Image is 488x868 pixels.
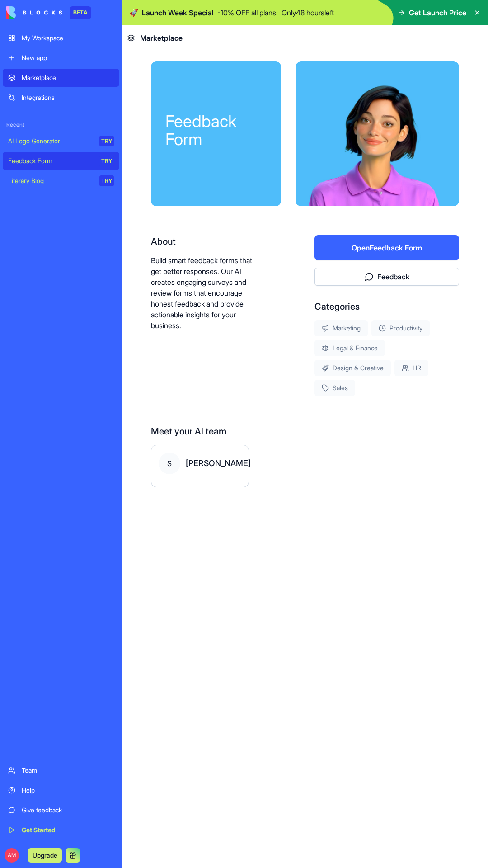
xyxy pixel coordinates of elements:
[22,73,114,82] div: Marketplace
[99,175,114,186] div: TRY
[28,850,62,859] a: Upgrade
[22,806,114,815] div: Give feedback
[5,848,19,863] span: AM
[409,7,466,18] span: Get Launch Price
[151,425,459,438] div: Meet your AI team
[70,6,91,19] div: BETA
[6,6,91,19] a: BETA
[314,300,459,313] div: Categories
[6,6,62,19] img: logo
[3,152,119,170] a: Feedback FormTRY
[22,766,114,775] div: Team
[371,320,430,336] div: Productivity
[3,69,119,87] a: Marketplace
[22,93,114,102] div: Integrations
[3,821,119,839] a: Get Started
[3,121,119,128] span: Recent
[282,7,334,18] p: Only 48 hours left
[99,156,114,166] div: TRY
[129,7,138,18] span: 🚀
[314,243,459,252] a: OpenFeedback Form
[28,848,62,863] button: Upgrade
[314,235,459,260] button: OpenFeedback Form
[142,7,214,18] span: Launch Week Special
[314,380,355,396] div: Sales
[8,176,93,185] div: Literary Blog
[394,360,428,376] div: HR
[22,786,114,795] div: Help
[3,781,119,799] a: Help
[3,761,119,779] a: Team
[3,172,119,190] a: Literary BlogTRY
[3,801,119,819] a: Give feedback
[314,360,391,376] div: Design & Creative
[3,89,119,107] a: Integrations
[165,112,267,148] div: Feedback Form
[217,7,278,18] p: - 10 % OFF all plans.
[159,453,180,474] span: S
[140,33,183,43] span: Marketplace
[22,826,114,835] div: Get Started
[22,33,114,42] div: My Workspace
[314,340,385,356] div: Legal & Finance
[186,457,241,470] div: [PERSON_NAME]
[22,53,114,62] div: New app
[151,255,257,331] p: Build smart feedback forms that get better responses. Our AI creates engaging surveys and review ...
[3,132,119,150] a: AI Logo GeneratorTRY
[151,235,257,248] div: About
[8,156,93,165] div: Feedback Form
[314,320,368,336] div: Marketing
[314,268,459,286] button: Feedback
[99,136,114,146] div: TRY
[3,49,119,67] a: New app
[8,137,93,146] div: AI Logo Generator
[3,29,119,47] a: My Workspace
